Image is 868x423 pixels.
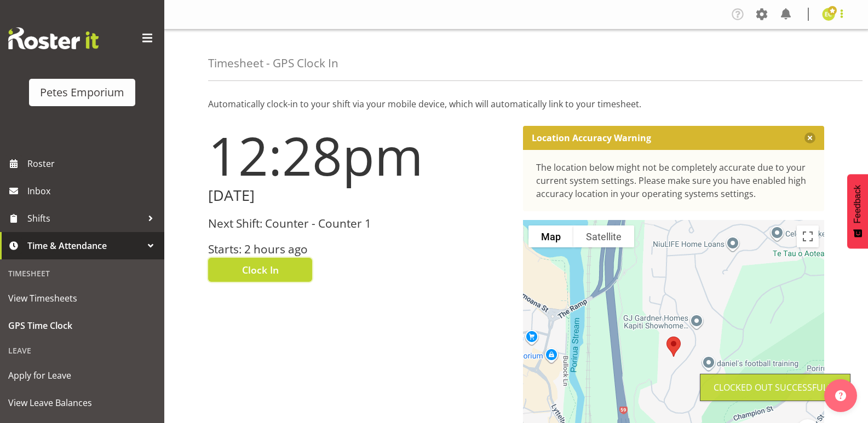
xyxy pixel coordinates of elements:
[208,258,312,282] button: Clock In
[208,217,510,230] h3: Next Shift: Counter - Counter 1
[27,237,142,254] span: Time & Attendance
[27,210,142,227] span: Shifts
[536,161,812,200] div: The location below might not be completely accurate due to your current system settings. Please m...
[8,290,156,306] span: View Timesheets
[3,262,162,285] div: Timesheet
[208,126,510,185] h1: 12:28pm
[714,381,837,394] div: Clocked out Successfully
[208,97,824,111] p: Automatically clock-in to your shift via your mobile device, which will automatically link to you...
[8,317,156,334] span: GPS Time Clock
[804,132,815,143] button: Close message
[8,395,156,411] span: View Leave Balances
[3,362,162,389] a: Apply for Leave
[208,187,510,204] h2: [DATE]
[3,339,162,362] div: Leave
[27,183,159,199] span: Inbox
[835,390,846,401] img: help-xxl-2.png
[573,225,634,247] button: Show satellite imagery
[3,285,162,312] a: View Timesheets
[532,132,651,143] p: Location Accuracy Warning
[3,312,162,339] a: GPS Time Clock
[40,84,124,101] div: Petes Emporium
[208,243,510,256] h3: Starts: 2 hours ago
[797,225,819,247] button: Toggle fullscreen view
[847,174,868,248] button: Feedback - Show survey
[528,225,573,247] button: Show street map
[242,263,279,277] span: Clock In
[822,8,835,21] img: emma-croft7499.jpg
[27,155,159,172] span: Roster
[853,185,863,223] span: Feedback
[8,367,156,384] span: Apply for Leave
[3,389,162,416] a: View Leave Balances
[208,57,338,69] h4: Timesheet - GPS Clock In
[8,27,99,49] img: Rosterit website logo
